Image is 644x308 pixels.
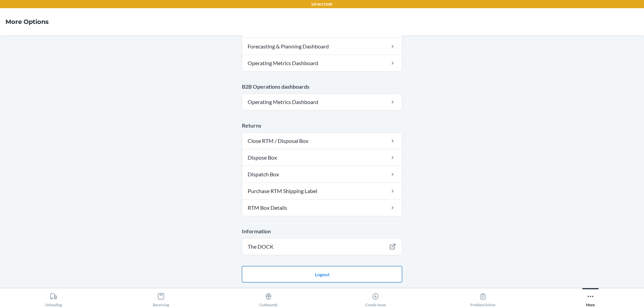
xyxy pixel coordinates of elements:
p: DFW1TMP [311,1,333,8]
div: Receiving [153,290,169,307]
p: Information [242,227,402,235]
a: Dispose Box [242,149,402,166]
div: Outbounds [259,290,278,307]
h4: More Options [5,17,49,26]
a: Forecasting & Planning Dashboard [242,38,402,55]
button: Outbounds [215,288,322,307]
a: The DOCK [242,238,402,255]
p: B2B Operations dashboards [242,83,402,91]
a: RTM Box Details [242,200,402,216]
button: More [537,288,644,307]
button: Logout [242,266,402,282]
a: Operating Metrics Dashboard [242,94,402,110]
p: Returns [242,121,402,130]
button: Problem Solver [429,288,537,307]
button: Create Issue [322,288,429,307]
a: Close RTM / Disposal Box [242,133,402,149]
a: Operating Metrics Dashboard [242,55,402,71]
button: Receiving [107,288,215,307]
div: Create Issue [365,290,386,307]
div: Unloading [45,290,62,307]
div: Problem Solver [470,290,496,307]
div: More [586,290,595,307]
a: Purchase RTM Shipping Label [242,183,402,199]
a: Dispatch Box [242,166,402,182]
